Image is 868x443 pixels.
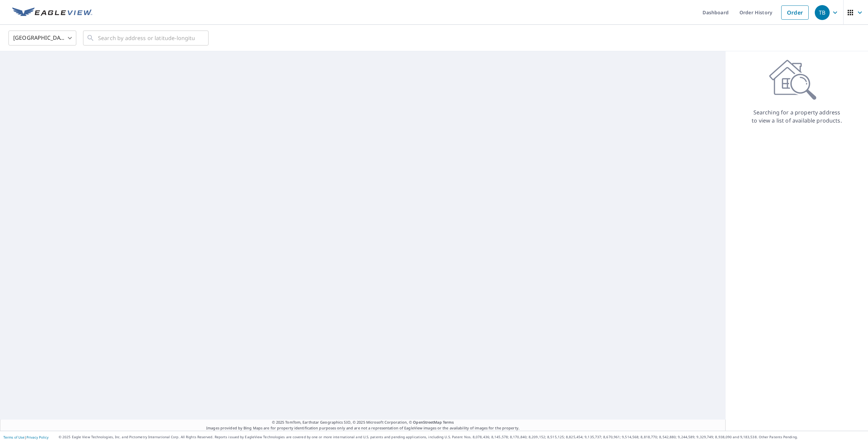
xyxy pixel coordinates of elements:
span: © 2025 TomTom, Earthstar Geographics SIO, © 2025 Microsoft Corporation, © [272,420,454,425]
a: Privacy Policy [26,435,48,440]
a: OpenStreetMap [413,420,441,425]
p: | [3,435,48,439]
p: Searching for a property address to view a list of available products. [751,108,842,125]
a: Order [781,5,809,20]
input: Search by address or latitude-longitude [98,29,195,48]
a: Terms [443,420,454,425]
a: Terms of Use [3,435,24,440]
div: [GEOGRAPHIC_DATA] [8,29,76,48]
p: © 2025 Eagle View Technologies, Inc. and Pictometry International Corp. All Rights Reserved. Repo... [59,435,865,440]
div: TB [815,5,830,20]
img: EV Logo [12,7,92,18]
